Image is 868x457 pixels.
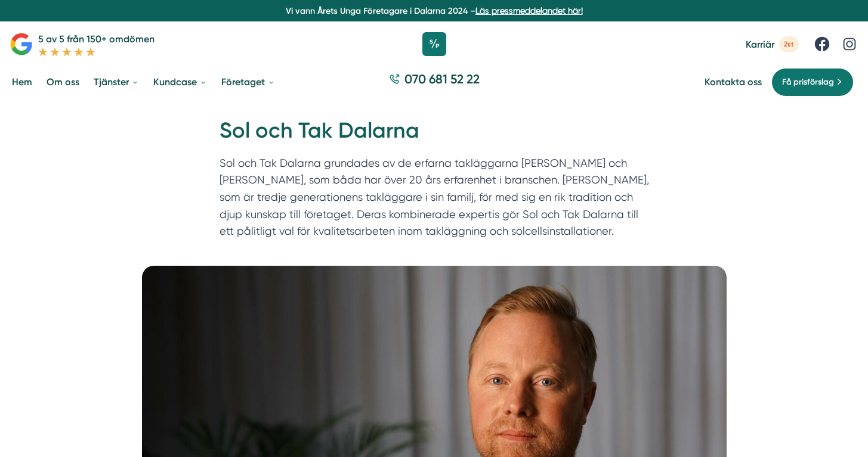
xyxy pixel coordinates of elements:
[746,36,799,52] a: Karriär 2st
[91,67,141,97] a: Tjänster
[779,36,799,52] span: 2st
[10,67,35,97] a: Hem
[5,5,863,17] p: Vi vann Årets Unga Företagare i Dalarna 2024 –
[219,67,277,97] a: Företaget
[771,68,854,97] a: Få prisförslag
[746,39,774,50] span: Karriär
[44,67,82,97] a: Om oss
[475,6,583,15] a: Läs pressmeddelandet här!
[782,76,834,89] span: Få prisförslag
[220,116,649,155] h1: Sol och Tak Dalarna
[384,70,484,94] a: 070 681 52 22
[38,32,155,46] p: 5 av 5 från 150+ omdömen
[705,76,762,88] a: Kontakta oss
[404,70,480,88] span: 070 681 52 22
[220,155,649,245] p: Sol och Tak Dalarna grundades av de erfarna takläggarna [PERSON_NAME] och [PERSON_NAME], som båda...
[151,67,209,97] a: Kundcase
